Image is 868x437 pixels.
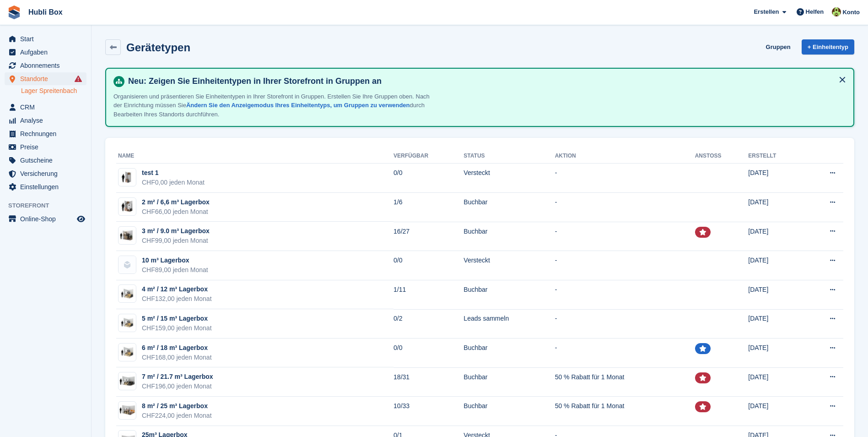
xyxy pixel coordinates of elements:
a: menu [5,33,86,45]
td: 16/27 [394,222,464,251]
img: 9,3%20qm-unit.jpg [119,404,136,417]
a: menu [5,101,86,114]
span: Versicherung [20,167,75,180]
a: menu [5,167,86,180]
div: CHF159,00 jeden Monat [142,323,212,333]
div: 2 m² / 6,6 m³ Lagerbox [142,197,210,207]
img: 2,0%20qm-sqft-unit.jpg [119,200,136,213]
div: CHF224,00 jeden Monat [142,411,212,421]
td: Buchbar [464,280,555,310]
td: Versteckt [464,251,555,280]
a: menu [5,72,86,85]
a: menu [5,180,86,193]
td: Buchbar [464,397,555,426]
a: menu [5,114,86,127]
a: Gruppen [762,39,794,55]
span: Storefront [8,201,91,210]
img: Luca Space4you [832,7,841,16]
span: CRM [20,101,75,114]
td: [DATE] [748,280,804,310]
span: Erstellen [754,7,779,16]
div: 10 m³ Lagerbox [142,256,208,265]
td: 0/0 [394,251,464,280]
span: Konto [842,8,860,17]
td: [DATE] [748,309,804,339]
td: - [555,164,695,193]
a: menu [5,154,86,167]
span: Abonnements [20,59,75,72]
td: 50 % Rabatt für 1 Monat [555,367,695,397]
a: menu [5,59,86,72]
div: 6 m² / 18 m³ Lagerbox [142,343,212,353]
img: blank-unit-type-icon-ffbac7b88ba66c5e286b0e438baccc4b9c83835d4c34f86887a83fc20ec27e7b.svg [119,256,136,273]
td: Versteckt [464,164,555,193]
td: - [555,251,695,280]
td: 1/6 [394,193,464,222]
img: 7,0%20qm-unit.jpg [119,375,136,388]
span: Analyse [20,114,75,127]
span: Gutscheine [20,154,75,167]
img: stora-icon-8386f47178a22dfd0bd8f6a31ec36ba5ce8667c1dd55bd0f319d3a0aa187defe.svg [7,5,21,19]
div: CHF89,00 jeden Monat [142,265,208,275]
span: Start [20,33,75,45]
h4: Neu: Zeigen Sie Einheitentypen in Ihrer Storefront in Gruppen an [124,76,846,87]
div: 8 m² / 25 m³ Lagerbox [142,401,212,411]
td: 0/2 [394,309,464,339]
a: Ändern Sie den Anzeigemodus Ihres Einheitentyps, um Gruppen zu verwenden [186,102,410,109]
img: 3,0%20q-unit.jpg [119,229,136,242]
div: CHF196,00 jeden Monat [142,382,213,391]
div: CHF132,00 jeden Monat [142,294,212,304]
a: Hubli Box [25,5,66,20]
td: [DATE] [748,367,804,397]
th: Verfügbar [394,149,464,164]
td: - [555,280,695,310]
div: CHF99,00 jeden Monat [142,236,210,246]
a: Vorschau-Shop [75,213,86,224]
img: 50-sqft-unit.jpg [119,345,136,359]
div: 4 m² / 12 m³ Lagerbox [142,284,212,294]
div: CHF0,00 jeden Monat [142,178,205,187]
div: 7 m² / 21.7 m³ Lagerbox [142,372,213,382]
th: Anstoß [695,149,749,164]
td: [DATE] [748,397,804,426]
td: [DATE] [748,222,804,251]
th: Aktion [555,149,695,164]
td: - [555,222,695,251]
i: Es sind Fehler bei der Synchronisierung von Smart-Einträgen aufgetreten [75,75,82,82]
a: + Einheitentyp [802,39,854,55]
td: 1/11 [394,280,464,310]
td: Buchbar [464,193,555,222]
td: [DATE] [748,251,804,280]
div: 3 m² / 9.0 m³ Lagerbox [142,226,210,236]
td: - [555,309,695,339]
td: Buchbar [464,367,555,397]
th: Status [464,149,555,164]
a: Lager Spreitenbach [21,87,86,95]
td: 10/33 [394,397,464,426]
p: Organisieren und präsentieren Sie Einheitentypen in Ihrer Storefront in Gruppen. Erstellen Sie Ih... [113,92,434,119]
td: 0/0 [394,339,464,368]
img: 1,0%20qm-unit.jpg [119,171,136,184]
img: 50-sqft-unit.jpg [119,317,136,330]
div: CHF66,00 jeden Monat [142,207,210,217]
a: menu [5,127,86,140]
td: - [555,193,695,222]
td: [DATE] [748,164,804,193]
th: Name [116,149,394,164]
span: Helfen [806,7,824,16]
td: 50 % Rabatt für 1 Monat [555,397,695,426]
a: menu [5,46,86,59]
div: test 1 [142,168,205,178]
a: Speisekarte [5,213,86,225]
td: Leads sammeln [464,309,555,339]
span: Rechnungen [20,127,75,140]
td: Buchbar [464,222,555,251]
img: 4,6%20qm-unit.jpg [119,287,136,300]
span: Online-Shop [20,213,75,225]
a: menu [5,141,86,153]
div: 5 m² / 15 m³ Lagerbox [142,314,212,323]
h2: Gerätetypen [126,41,190,54]
td: Buchbar [464,339,555,368]
td: [DATE] [748,193,804,222]
td: 18/31 [394,367,464,397]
